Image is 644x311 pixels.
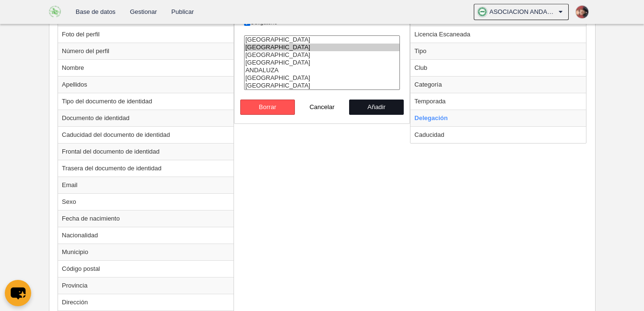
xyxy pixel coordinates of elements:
td: Caducidad del documento de identidad [58,126,234,143]
a: ASOCIACION ANDALUZA DE FUTBOL SALA [474,4,569,20]
option: ANDALUZA [245,67,400,74]
td: Sexo [58,193,234,210]
option: ALMERÍA [245,51,400,59]
td: Nacionalidad [58,227,234,244]
td: Email [58,177,234,193]
img: ASOCIACION ANDALUZA DE FUTBOL SALA [49,6,61,17]
option: CÓRDOBA [245,74,400,82]
td: Frontal del documento de identidad [58,143,234,160]
td: Tipo del documento de identidad [58,93,234,110]
td: Nombre [58,59,234,76]
button: Cancelar [295,100,350,115]
td: Caducidad [410,126,586,143]
td: Categoría [410,76,586,93]
img: OaOFjlWR71kW.30x30.jpg [478,7,487,17]
td: Trasera del documento de identidad [58,160,234,177]
td: Código postal [58,260,234,277]
td: Tipo [410,43,586,59]
td: Licencia Escaneada [410,26,586,43]
option: JAÉN [245,36,400,44]
td: Apellidos [58,76,234,93]
td: Fecha de nacimiento [58,210,234,227]
td: Dirección [58,294,234,311]
button: Borrar [240,100,295,115]
option: SEVILLA [245,82,400,89]
span: ASOCIACION ANDALUZA DE FUTBOL SALA [490,7,557,17]
option: CÁDIZ [245,59,400,67]
button: Añadir [349,100,404,115]
td: Temporada [410,93,586,110]
td: Delegación [410,110,586,126]
option: MÁLAGA [245,44,400,51]
td: Municipio [58,244,234,260]
td: Foto del perfil [58,26,234,43]
td: Club [410,59,586,76]
img: PalXAMXflqUB.30x30.jpg [576,6,588,18]
td: Provincia [58,277,234,294]
button: chat-button [5,280,31,306]
td: Número del perfil [58,43,234,59]
td: Documento de identidad [58,110,234,126]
